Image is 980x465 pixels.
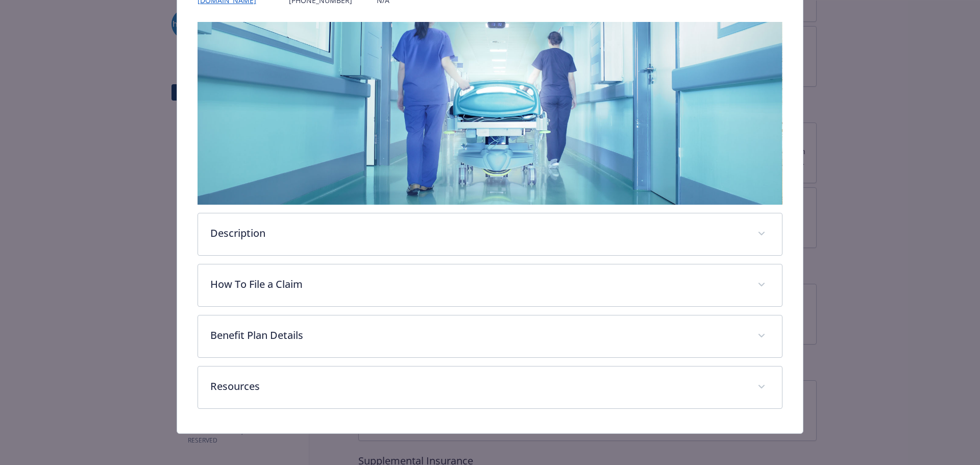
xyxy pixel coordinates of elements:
[198,315,782,357] div: Benefit Plan Details
[210,277,746,292] p: How To File a Claim
[210,379,746,394] p: Resources
[198,264,782,306] div: How To File a Claim
[198,22,783,205] img: banner
[198,366,782,408] div: Resources
[198,213,782,255] div: Description
[210,226,746,241] p: Description
[210,328,746,343] p: Benefit Plan Details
